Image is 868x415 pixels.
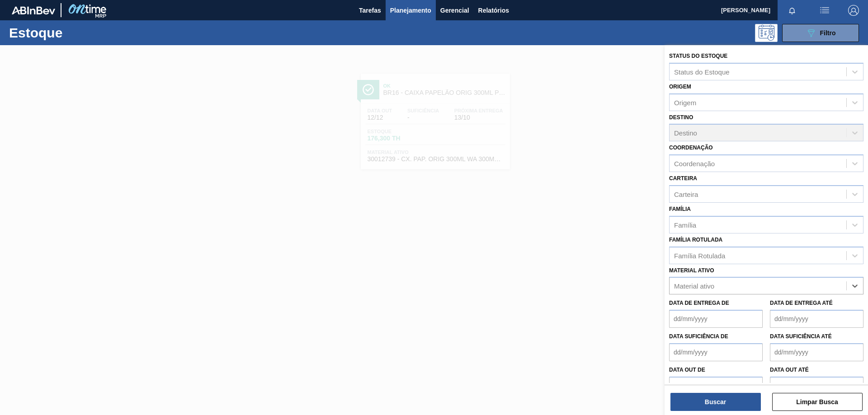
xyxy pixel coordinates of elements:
input: dd/mm/yyyy [669,343,763,361]
input: dd/mm/yyyy [770,377,863,395]
label: Origem [669,84,691,90]
label: Data out até [770,367,809,373]
div: Material ativo [674,282,714,290]
input: dd/mm/yyyy [770,310,863,328]
label: Destino [669,114,693,121]
label: Status do Estoque [669,53,727,59]
div: Família [674,221,696,228]
input: dd/mm/yyyy [669,377,763,395]
input: dd/mm/yyyy [669,310,763,328]
div: Status do Estoque [674,68,730,75]
img: TNhmsLtSVTkK8tSr43FrP2fwEKptu5GPRR3wAAAABJRU5ErkJggg== [12,6,55,14]
button: Notificações [778,4,807,17]
div: Origem [674,98,696,106]
label: Família Rotulada [669,237,722,243]
label: Material ativo [669,267,714,274]
div: Pogramando: nenhum usuário selecionado [755,24,778,42]
h1: Estoque [9,28,144,38]
span: Filtro [820,29,836,37]
label: Data de Entrega até [770,300,833,306]
div: Coordenação [674,160,715,168]
div: Carteira [674,190,698,198]
span: Gerencial [440,5,469,16]
span: Tarefas [359,5,381,16]
button: Filtro [782,24,859,42]
label: Família [669,206,691,212]
span: Planejamento [390,5,431,16]
img: userActions [819,5,830,16]
span: Relatórios [478,5,509,16]
label: Data de Entrega de [669,300,729,306]
label: Coordenação [669,145,713,151]
label: Data out de [669,367,705,373]
input: dd/mm/yyyy [770,343,863,361]
img: Logout [848,5,859,16]
div: Família Rotulada [674,252,725,259]
label: Data suficiência até [770,333,832,340]
label: Carteira [669,175,697,182]
label: Data suficiência de [669,333,728,340]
